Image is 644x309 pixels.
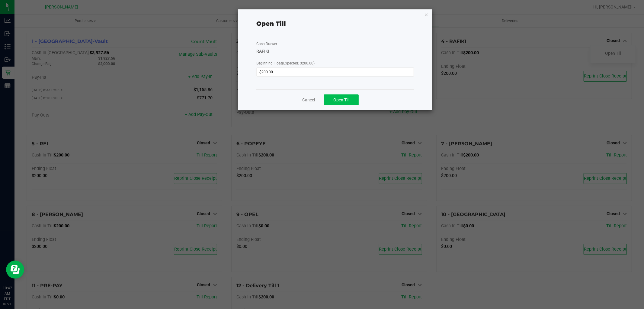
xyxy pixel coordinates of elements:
button: Open Till [324,94,359,105]
div: Open Till [256,19,286,28]
iframe: Resource center [6,261,24,279]
div: RAFIKI [256,48,414,54]
span: (Expected: $200.00) [282,61,315,65]
label: Cash Drawer [256,41,277,47]
span: Beginning Float [256,61,315,65]
a: Cancel [302,97,315,103]
span: Open Till [333,97,349,102]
